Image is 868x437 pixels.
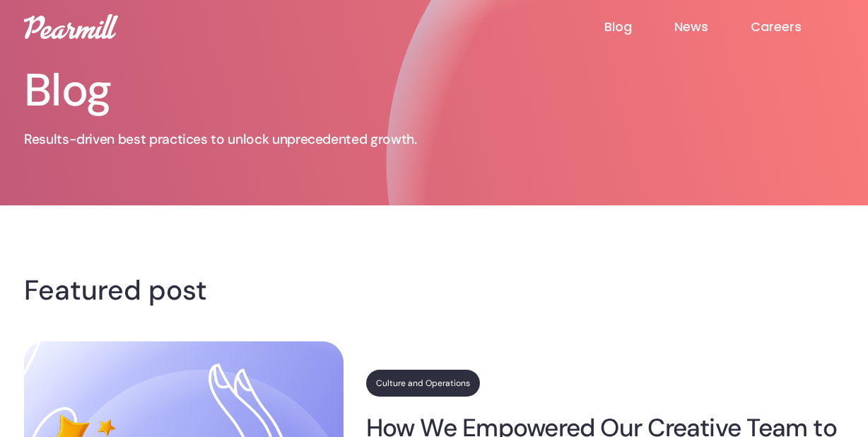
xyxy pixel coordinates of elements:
[604,18,674,35] a: Blog
[24,68,505,113] h1: Blog
[366,370,480,397] a: Culture and Operations
[24,130,505,149] p: Results-driven best practices to unlock unprecedented growth.
[24,14,118,39] img: Pearmill logo
[24,279,844,302] h4: Featured post
[674,18,751,35] a: News
[751,18,844,35] a: Careers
